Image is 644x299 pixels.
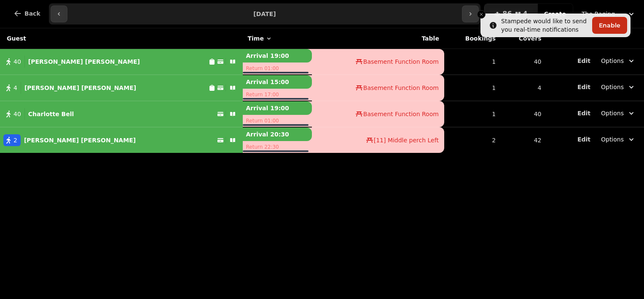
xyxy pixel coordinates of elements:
button: Create [537,4,573,24]
button: Time [248,34,272,43]
span: Edit [577,58,590,64]
td: 40 [501,101,546,127]
p: Arrival 15:00 [243,75,312,89]
p: Charlotte Bell [28,110,74,118]
button: Back [7,3,47,24]
p: [PERSON_NAME] [PERSON_NAME] [24,136,136,144]
p: Arrival 19:00 [243,49,312,63]
p: [PERSON_NAME] [PERSON_NAME] [28,57,140,66]
p: Return 01:00 [243,63,312,74]
button: Options [596,106,641,121]
td: 1 [444,49,501,75]
span: 40 [13,57,21,66]
p: Arrival 20:30 [243,128,312,141]
p: [PERSON_NAME] [PERSON_NAME] [24,84,136,92]
td: 4 [501,75,546,101]
span: Options [601,57,624,65]
button: Options [596,79,641,95]
td: 40 [501,49,546,75]
td: 2 [444,127,501,153]
button: Edit [577,135,590,144]
div: Stampede would like to send you real-time notifications [501,17,589,34]
button: Edit [577,83,590,91]
span: Options [601,135,624,144]
span: Edit [577,84,590,90]
button: 864 [484,4,537,24]
td: 42 [501,127,546,153]
th: Bookings [444,28,501,49]
th: Table [312,28,444,49]
p: Return 01:00 [243,115,312,127]
td: 1 [444,101,501,127]
span: Basement Function Room [363,57,439,66]
button: Close toast [477,10,486,19]
span: [11] Middle perch Left [374,136,439,144]
span: Basement Function Room [363,110,439,118]
p: Return 17:00 [243,89,312,101]
button: Options [596,53,641,68]
span: Edit [577,110,590,116]
td: 1 [444,75,501,101]
th: Covers [501,28,546,49]
span: Basement Function Room [363,84,439,92]
button: The Raging Bull [577,6,641,22]
span: 40 [13,110,21,118]
span: Time [248,34,264,43]
button: Edit [577,109,590,117]
button: Enable [592,17,627,34]
span: Options [601,109,624,117]
span: 4 [13,84,17,92]
span: Back [24,11,40,16]
p: Arrival 19:00 [243,101,312,115]
span: Options [601,83,624,91]
button: Edit [577,57,590,65]
button: Options [596,132,641,147]
span: Edit [577,136,590,142]
p: Return 22:30 [243,141,312,153]
span: 2 [13,136,17,144]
